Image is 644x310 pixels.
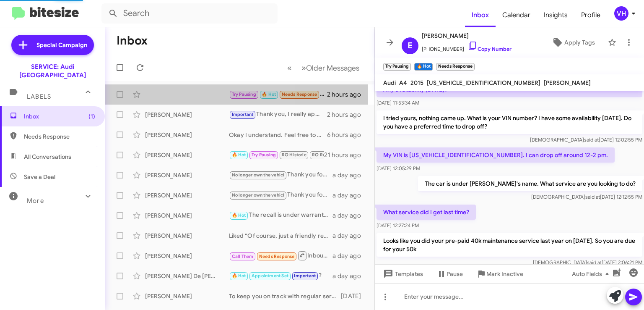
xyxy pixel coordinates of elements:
[377,205,476,220] p: What service did I get last time?
[301,63,306,73] span: »
[145,252,229,260] div: [PERSON_NAME]
[24,173,55,181] span: Save a Deal
[145,292,229,300] div: [PERSON_NAME]
[531,194,642,200] span: [DEMOGRAPHIC_DATA] [DATE] 12:12:55 PM
[614,6,628,21] div: VH
[306,63,359,73] span: Older Messages
[383,79,396,87] span: Audi
[229,190,332,200] div: Thank you for getting back to me. I will update my records.
[383,63,411,71] small: Try Pausing
[229,250,332,261] div: Inbound Call
[377,100,419,106] span: [DATE] 11:53:34 AM
[418,176,642,191] p: The car is under [PERSON_NAME]'s name. What service are you looking to do?
[36,41,87,49] span: Special Campaign
[467,46,512,52] a: Copy Number
[332,252,368,260] div: a day ago
[377,233,642,257] p: Looks like you did your pre-paid 40k maintenance service last year on [DATE]. So you are due for ...
[327,110,368,119] div: 2 hours ago
[427,79,540,87] span: [US_VEHICLE_IDENTIFICATION_NUMBER]
[607,6,635,21] button: VH
[382,266,423,281] span: Templates
[377,147,615,163] p: My VIN is [US_VEHICLE_IDENTIFICATION_NUMBER]. I can drop off around 12-2 pm.
[24,132,95,141] span: Needs Response
[24,112,95,121] span: Inbox
[422,31,512,41] span: [PERSON_NAME]
[145,171,229,179] div: [PERSON_NAME]
[229,89,327,99] div: What service did I get last time?
[229,231,332,240] div: Liked “Of course, just a friendly reminder. Let me know if I can help in the future.”
[585,194,600,200] span: said at
[399,79,407,87] span: A4
[282,59,297,76] button: Previous
[572,266,612,281] span: Auto Fields
[145,191,229,200] div: [PERSON_NAME]
[377,165,420,171] span: [DATE] 12:05:29 PM
[232,152,246,158] span: 🔥 Hot
[564,35,595,50] span: Apply Tags
[229,292,341,300] div: To keep you on track with regular service maintenance on your vehicle, we recommend from 1 year o...
[283,59,364,76] nav: Page navigation example
[584,137,599,143] span: said at
[414,63,432,71] small: 🔥 Hot
[282,92,317,97] span: Needs Response
[262,92,276,97] span: 🔥 Hot
[332,231,368,240] div: a day ago
[327,131,368,139] div: 6 hours ago
[229,271,332,281] div: ?
[145,211,229,220] div: [PERSON_NAME]
[117,34,148,47] h1: Inbox
[537,3,574,27] a: Insights
[145,131,229,139] div: [PERSON_NAME]
[530,137,642,143] span: [DEMOGRAPHIC_DATA] [DATE] 12:02:55 PM
[252,273,288,278] span: Appointment Set
[229,150,324,160] div: First, can you provide your current mileage or an estimate of it so I can look at the options for...
[332,272,368,280] div: a day ago
[486,266,523,281] span: Mark Inactive
[24,152,71,161] span: All Conversations
[408,39,413,53] span: E
[101,3,278,24] input: Search
[145,231,229,240] div: [PERSON_NAME]
[296,59,364,76] button: Next
[565,266,619,281] button: Auto Fields
[232,213,246,218] span: 🔥 Hot
[332,211,368,220] div: a day ago
[229,110,327,119] div: Thank you, I really appreciate your time and feedback!
[11,35,94,55] a: Special Campaign
[465,3,496,27] a: Inbox
[252,152,276,158] span: Try Pausing
[27,93,51,100] span: Labels
[496,3,537,27] a: Calendar
[470,266,530,281] button: Mark Inactive
[287,63,292,73] span: «
[232,112,254,117] span: Important
[259,254,295,259] span: Needs Response
[436,63,475,71] small: Needs Response
[332,171,368,179] div: a day ago
[88,112,95,121] span: (1)
[377,110,642,134] p: I tried yours, nothing came up. What is your VIN number? I have some availability [DATE]. Do you ...
[145,151,229,159] div: [PERSON_NAME]
[332,191,368,200] div: a day ago
[229,210,332,220] div: The recall is under warranty, but the service does cost. Can you please provide your current mile...
[232,273,246,278] span: 🔥 Hot
[375,266,430,281] button: Templates
[574,3,607,27] a: Profile
[27,197,44,205] span: More
[544,79,591,87] span: [PERSON_NAME]
[145,272,229,280] div: [PERSON_NAME] De [PERSON_NAME]
[377,222,419,229] span: [DATE] 12:27:24 PM
[422,41,512,53] span: [PHONE_NUMBER]
[294,273,316,278] span: Important
[232,254,254,259] span: Call Them
[327,90,368,99] div: 2 hours ago
[232,172,285,178] span: No longer own the vehicl
[282,152,306,158] span: RO Historic
[229,170,332,180] div: Thank you for getting back to me. I will update my records.
[229,131,327,139] div: Okay I understand. Feel free to reach out if I can help in the future!👍
[312,152,362,158] span: RO Responded Historic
